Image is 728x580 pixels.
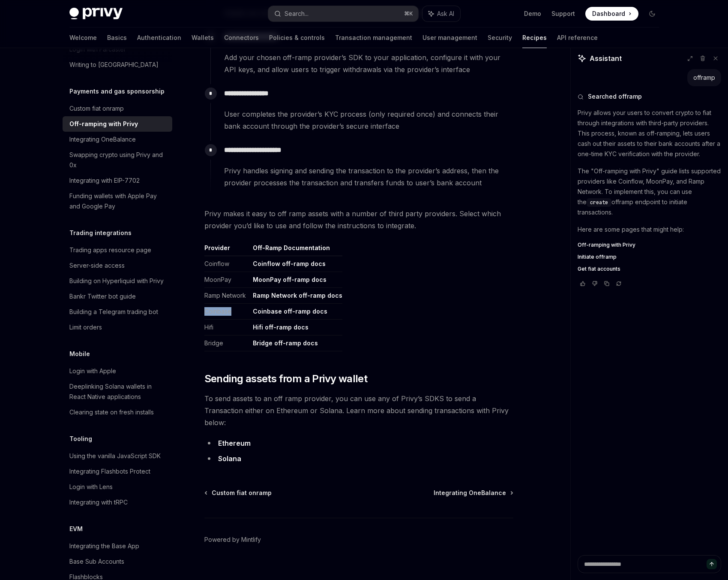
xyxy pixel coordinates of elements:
[578,242,721,248] a: Off-ramping with Privy
[693,73,715,82] div: offramp
[285,9,309,19] div: Search...
[434,489,506,497] span: Integrating OneBalance
[488,27,512,48] a: Security
[253,292,342,299] a: Ramp Network off-ramp docs
[224,108,513,132] span: User completes the provider’s KYC process (only required once) and connects their bank account th...
[63,405,172,420] a: Clearing state on fresh installs
[522,27,547,48] a: Recipes
[63,464,172,479] a: Integrating Flashbots Protect
[69,524,83,534] h5: EVM
[63,320,172,335] a: Limit orders
[63,273,172,289] a: Building on Hyperliquid with Privy
[63,147,172,173] a: Swapping crypto using Privy and 0x
[204,372,368,386] span: Sending assets from a Privy wallet
[204,335,249,351] td: Bridge
[69,175,140,186] div: Integrating with EIP-7702
[69,150,167,170] div: Swapping crypto using Privy and 0x
[212,489,272,497] span: Custom fiat onramp
[585,7,638,21] a: Dashboard
[551,9,575,18] a: Support
[578,254,721,260] a: Initiate offramp
[590,53,622,63] span: Assistant
[69,276,164,286] div: Building on Hyperliquid with Privy
[224,27,259,48] a: Connectors
[588,92,642,101] span: Searched offramp
[268,6,418,21] button: Search...⌘K
[422,27,477,48] a: User management
[253,339,318,347] a: Bridge off-ramp docs
[137,27,181,48] a: Authentication
[69,134,136,145] div: Integrating OneBalance
[204,320,249,335] td: Hifi
[69,466,150,477] div: Integrating Flashbots Protect
[707,559,717,569] button: Send message
[63,538,172,554] a: Integrating the Base App
[63,554,172,569] a: Base Sub Accounts
[204,393,513,429] span: To send assets to an off ramp provider, you can use any of Privy’s SDKS to send a Transaction eit...
[218,439,251,448] a: Ethereum
[404,10,413,17] span: ⌘ K
[269,27,325,48] a: Policies & controls
[204,256,249,272] td: Coinflow
[578,166,721,217] p: The "Off-ramping with Privy" guide lists supported providers like Coinflow, MoonPay, and Ramp Net...
[63,448,172,464] a: Using the vanilla JavaScript SDK
[69,497,128,508] div: Integrating with tRPC
[63,258,172,273] a: Server-side access
[69,541,139,551] div: Integrating the Base App
[63,116,172,132] a: Off-ramping with Privy
[253,276,327,284] a: MoonPay off-ramp docs
[422,6,460,21] button: Ask AI
[590,199,608,206] span: create
[249,244,342,256] th: Off-Ramp Documentation
[69,27,97,48] a: Welcome
[437,9,454,18] span: Ask AI
[224,165,513,189] span: Privy handles signing and sending the transaction to the provider’s address, then the provider pr...
[69,86,165,97] h5: Payments and gas sponsorship
[63,304,172,320] a: Building a Telegram trading bot
[69,228,132,238] h5: Trading integrations
[69,322,102,332] div: Limit orders
[69,434,92,444] h5: Tooling
[63,132,172,147] a: Integrating OneBalance
[204,288,249,304] td: Ramp Network
[69,407,154,417] div: Clearing state on fresh installs
[335,27,412,48] a: Transaction management
[192,27,214,48] a: Wallets
[69,451,161,461] div: Using the vanilla JavaScript SDK
[63,57,172,72] a: Writing to [GEOGRAPHIC_DATA]
[69,245,151,255] div: Trading apps resource page
[69,119,138,129] div: Off-ramping with Privy
[645,7,659,21] button: Toggle dark mode
[253,323,309,331] a: Hifi off-ramp docs
[253,260,326,268] a: Coinflow off-ramp docs
[69,307,158,317] div: Building a Telegram trading bot
[524,9,541,18] a: Demo
[204,208,513,232] span: Privy makes it easy to off ramp assets with a number of third party providers. Select which provi...
[434,489,512,497] a: Integrating OneBalance
[63,173,172,188] a: Integrating with EIP-7702
[63,379,172,405] a: Deeplinking Solana wallets in React Native applications
[69,482,113,492] div: Login with Lens
[218,454,241,463] a: Solana
[69,8,123,20] img: dark logo
[204,304,249,320] td: Coinbase
[63,495,172,510] a: Integrating with tRPC
[204,535,261,544] a: Powered by Mintlify
[253,308,327,315] a: Coinbase off-ramp docs
[69,60,159,70] div: Writing to [GEOGRAPHIC_DATA]
[69,191,167,211] div: Funding wallets with Apple Pay and Google Pay
[69,260,125,271] div: Server-side access
[69,349,90,359] h5: Mobile
[578,266,620,272] span: Get fiat accounts
[578,242,635,248] span: Off-ramping with Privy
[578,92,721,101] button: Searched offramp
[107,27,127,48] a: Basics
[63,242,172,258] a: Trading apps resource page
[63,479,172,495] a: Login with Lens
[578,108,721,159] p: Privy allows your users to convert crypto to fiat through integrations with third-party providers...
[63,101,172,116] a: Custom fiat onramp
[224,51,513,76] span: Add your chosen off-ramp provider’s SDK to your application, configure it with your API keys, and...
[205,489,272,497] a: Custom fiat onramp
[69,291,136,302] div: Bankr Twitter bot guide
[69,556,124,567] div: Base Sub Accounts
